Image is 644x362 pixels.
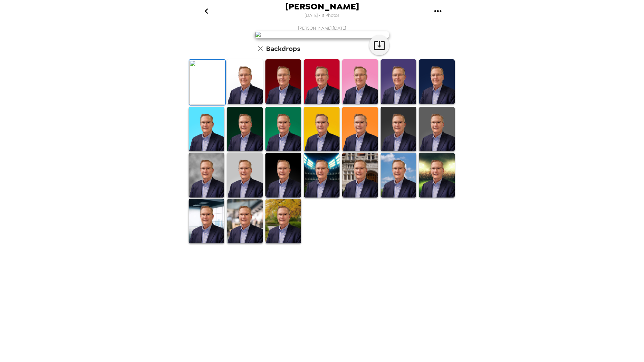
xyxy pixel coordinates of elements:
img: Original [189,60,225,105]
img: user [255,31,389,38]
h6: Backdrops [266,43,300,54]
span: [DATE] • 8 Photos [304,11,340,20]
span: [PERSON_NAME] [285,2,359,11]
span: [PERSON_NAME] , [DATE] [298,25,346,31]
